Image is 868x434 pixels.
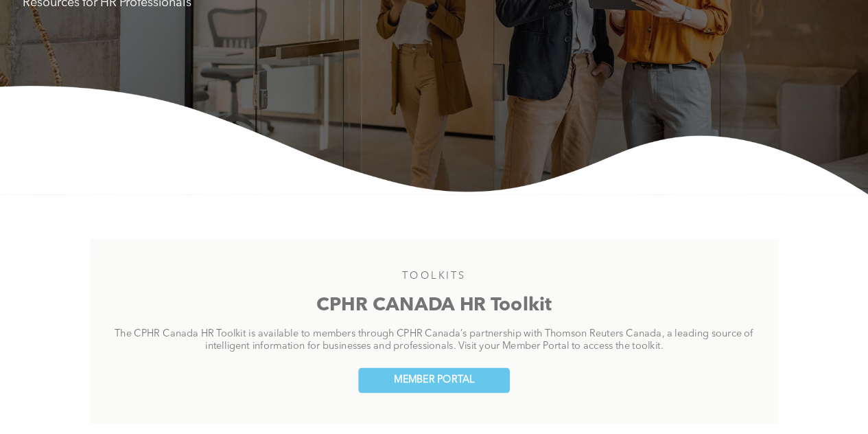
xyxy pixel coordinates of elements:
[316,295,552,314] span: CPHR CANADA HR Toolkit
[394,374,474,386] span: MEMBER PORTAL
[402,271,466,280] span: TOOLKITS
[358,367,510,393] a: MEMBER PORTAL
[115,329,753,351] span: The CPHR Canada HR Toolkit is available to members through CPHR Canada’s partnership with Thomson...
